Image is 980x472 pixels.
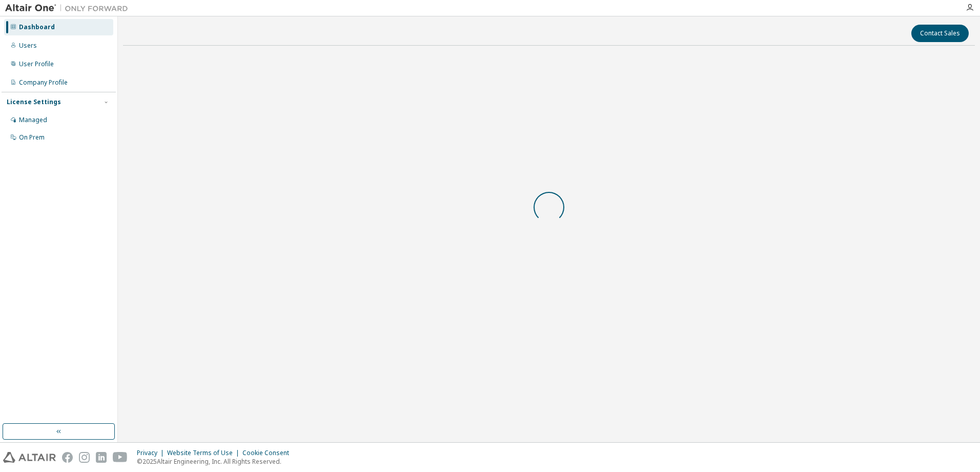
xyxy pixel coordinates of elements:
div: Users [19,42,37,50]
div: Cookie Consent [242,449,295,457]
img: altair_logo.svg [3,452,56,463]
img: youtube.svg [113,452,128,463]
button: Contact Sales [911,25,969,42]
img: Altair One [5,3,133,13]
div: Company Profile [19,78,68,87]
div: License Settings [7,98,61,106]
img: linkedin.svg [96,452,107,463]
div: Managed [19,116,47,124]
div: User Profile [19,60,54,68]
img: instagram.svg [79,452,90,463]
p: © 2025 Altair Engineering, Inc. All Rights Reserved. [137,457,295,466]
div: Dashboard [19,23,55,31]
div: On Prem [19,133,45,142]
img: facebook.svg [62,452,73,463]
div: Privacy [137,449,167,457]
div: Website Terms of Use [167,449,242,457]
